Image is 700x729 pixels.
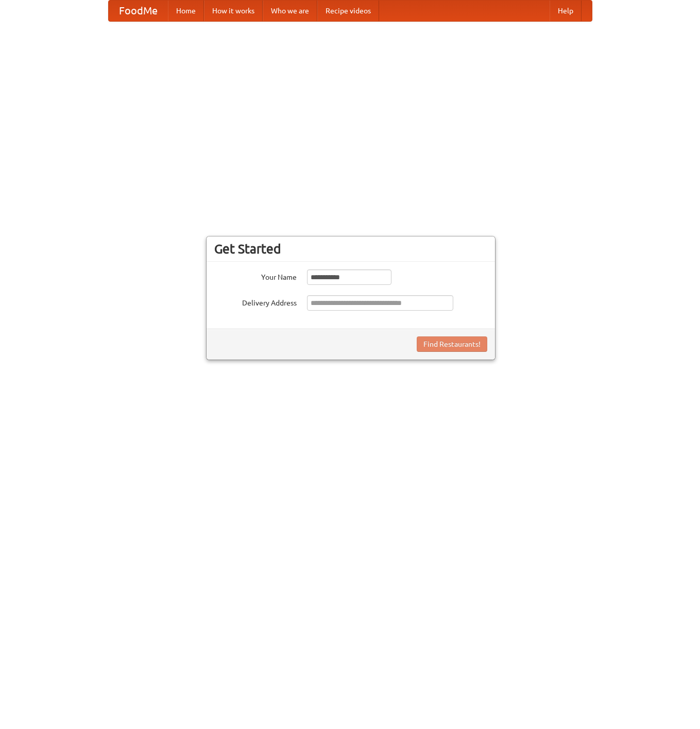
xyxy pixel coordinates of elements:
label: Your Name [214,269,297,282]
h3: Get Started [214,241,487,257]
a: Recipe videos [317,1,379,21]
button: Find Restaurants! [417,336,487,352]
a: Home [168,1,204,21]
a: Who we are [263,1,317,21]
label: Delivery Address [214,295,297,308]
a: How it works [204,1,263,21]
a: FoodMe [109,1,168,21]
a: Help [550,1,582,21]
